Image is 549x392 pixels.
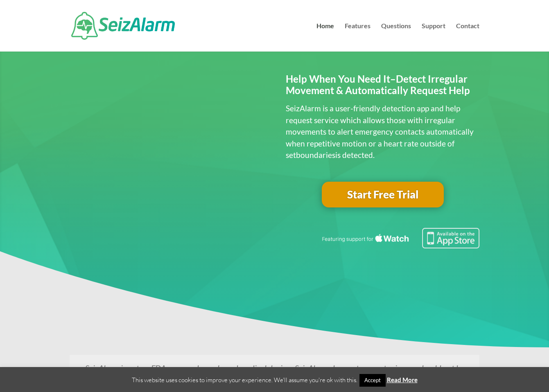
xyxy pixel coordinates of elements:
[286,73,479,101] h2: Help When You Need It–Detect Irregular Movement & Automatically Request Help
[387,376,418,383] a: Read More
[456,23,479,52] a: Contact
[345,23,371,52] a: Features
[296,150,335,160] span: boundaries
[321,228,479,248] img: Seizure detection available in the Apple App Store.
[321,241,479,250] a: Featuring seizure detection support for the Apple Watch
[381,23,411,52] a: Questions
[322,182,444,208] a: Start Free Trial
[132,376,418,384] span: This website uses cookies to improve your experience. We'll assume you're ok with this.
[359,374,386,387] a: Accept
[476,360,540,383] iframe: Help widget launcher
[422,23,445,52] a: Support
[71,12,175,40] img: SeizAlarm
[85,363,464,391] em: SeizAlarm is not an FDA approved nor cleared medical device. SeizAlarm does not prevent seizures,...
[316,23,334,52] a: Home
[286,103,479,161] p: SeizAlarm is a user-friendly detection app and help request service which allows those with irreg...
